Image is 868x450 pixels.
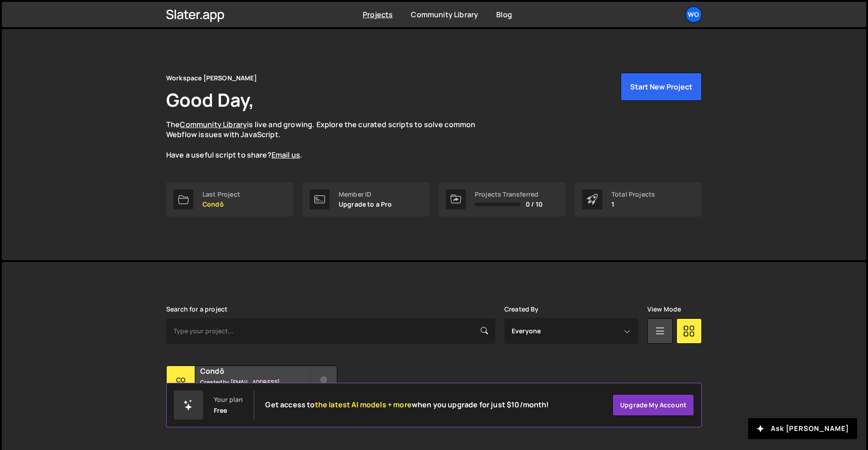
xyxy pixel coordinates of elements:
[202,191,240,198] div: Last Project
[166,182,293,217] a: Last Project Condô
[526,201,542,208] span: 0 / 10
[612,394,694,416] a: Upgrade my account
[411,10,478,20] a: Community Library
[621,73,702,101] button: Start New Project
[612,191,655,198] div: Total Projects
[339,201,392,208] p: Upgrade to a Pro
[339,191,392,198] div: Member ID
[612,201,655,208] p: 1
[647,306,681,313] label: View Mode
[315,400,412,410] span: the latest AI models + more
[748,418,857,439] button: Ask [PERSON_NAME]
[202,201,240,208] p: Condô
[214,396,243,403] div: Your plan
[166,73,257,84] div: Workspace [PERSON_NAME]
[475,191,542,198] div: Projects Transferred
[167,366,195,395] div: Co
[496,10,512,20] a: Blog
[166,318,495,344] input: Type your project...
[214,407,227,414] div: Free
[265,401,549,409] h2: Get access to when you upgrade for just $10/month!
[180,119,247,129] a: Community Library
[200,378,310,394] small: Created by [EMAIL_ADDRESS][DOMAIN_NAME]
[166,306,227,313] label: Search for a project
[363,10,393,20] a: Projects
[166,87,254,112] h1: Good Day,
[504,306,539,313] label: Created By
[166,119,493,160] p: The is live and growing. Explore the curated scripts to solve common Webflow issues with JavaScri...
[686,6,702,23] a: Wo
[200,366,310,376] h2: Condô
[271,150,300,160] a: Email us
[166,366,337,422] a: Co Condô Created by [EMAIL_ADDRESS][DOMAIN_NAME] 1 page, last updated by over [DATE]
